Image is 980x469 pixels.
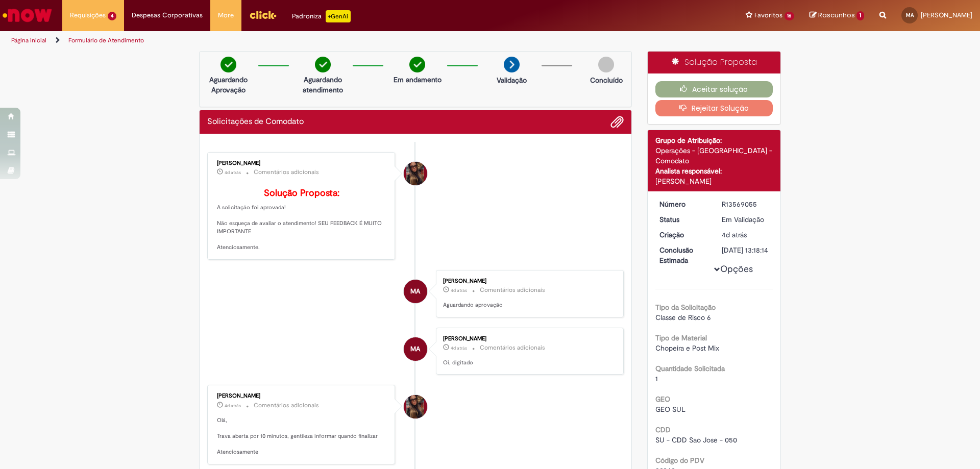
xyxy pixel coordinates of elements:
[754,10,782,20] span: Favoritos
[68,36,144,44] a: Formulário de Atendimento
[225,169,241,176] span: 4d atrás
[655,435,737,445] span: SU - CDD Sao Jose - 050
[655,456,704,465] b: Código do PDV
[655,343,719,353] span: Chopeira e Post Mix
[451,345,467,351] time: 26/09/2025 11:42:44
[204,75,253,95] p: Aguardando Aprovação
[254,401,319,410] small: Comentários adicionais
[220,57,236,72] img: check-circle-green.png
[906,12,914,18] span: MA
[655,135,773,145] div: Grupo de Atribuição:
[722,230,747,239] time: 26/09/2025 08:06:44
[655,145,773,166] div: Operações - [GEOGRAPHIC_DATA] - Comodato
[264,187,339,199] b: Solução Proposta:
[292,10,351,22] div: Padroniza
[108,12,116,20] span: 4
[648,52,781,73] div: Solução Proposta
[217,188,387,252] p: A solicitação foi aprovada! Não esqueça de avaliar o atendimento! SEU FEEDBACK É MUITO IMPORTANTE...
[11,36,46,44] a: Página inicial
[810,11,864,20] a: Rascunhos
[410,337,420,361] span: MA
[404,395,427,418] div: Desiree da Silva Germano
[451,287,467,293] time: 26/09/2025 11:49:50
[132,10,203,20] span: Despesas Corporativas
[217,393,387,399] div: [PERSON_NAME]
[404,337,427,361] div: Marco Aurelio Da Silva Aguiar
[655,313,711,322] span: Classe de Risco 6
[218,10,234,20] span: More
[722,199,769,209] div: R13569055
[722,245,769,255] div: [DATE] 13:18:14
[652,230,715,240] dt: Criação
[443,301,613,309] p: Aguardando aprovação
[480,286,545,294] small: Comentários adicionais
[70,10,106,20] span: Requisições
[394,75,442,85] p: Em andamento
[404,280,427,303] div: Marco Aurelio Da Silva Aguiar
[225,403,241,409] span: 4d atrás
[921,11,972,19] span: [PERSON_NAME]
[217,160,387,166] div: [PERSON_NAME]
[497,75,527,85] p: Validação
[480,343,545,352] small: Comentários adicionais
[249,7,277,22] img: click_logo_yellow_360x200.png
[298,75,348,95] p: Aguardando atendimento
[722,214,769,225] div: Em Validação
[652,245,715,265] dt: Conclusão Estimada
[410,279,420,304] span: MA
[722,230,747,239] span: 4d atrás
[315,57,331,72] img: check-circle-green.png
[655,374,658,383] span: 1
[409,57,425,72] img: check-circle-green.png
[404,162,427,185] div: Desiree da Silva Germano
[818,10,855,20] span: Rascunhos
[655,364,725,373] b: Quantidade Solicitada
[655,176,773,186] div: [PERSON_NAME]
[856,11,864,20] span: 1
[590,75,623,85] p: Concluído
[598,57,614,72] img: img-circle-grey.png
[722,230,769,240] div: 26/09/2025 08:06:44
[655,303,716,312] b: Tipo da Solicitação
[225,169,241,176] time: 26/09/2025 11:51:23
[655,405,685,414] span: GEO SUL
[655,166,773,176] div: Analista responsável:
[326,10,351,22] p: +GenAi
[785,12,795,20] span: 16
[655,81,773,97] button: Aceitar solução
[225,403,241,409] time: 26/09/2025 11:42:10
[1,5,54,26] img: ServiceNow
[254,168,319,177] small: Comentários adicionais
[655,333,707,342] b: Tipo de Material
[217,416,387,457] p: Olá, Trava aberta por 10 minutos, gentileza informar quando finalizar Atenciosamente
[652,199,715,209] dt: Número
[504,57,520,72] img: arrow-next.png
[610,115,624,129] button: Adicionar anexos
[655,394,670,404] b: GEO
[8,31,646,50] ul: Trilhas de página
[652,214,715,225] dt: Status
[451,345,467,351] span: 4d atrás
[443,278,613,284] div: [PERSON_NAME]
[655,425,671,434] b: CDD
[443,336,613,342] div: [PERSON_NAME]
[207,117,304,127] h2: Solicitações de Comodato Histórico de tíquete
[655,100,773,116] button: Rejeitar Solução
[451,287,467,293] span: 4d atrás
[443,359,613,367] p: Oi, digitado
